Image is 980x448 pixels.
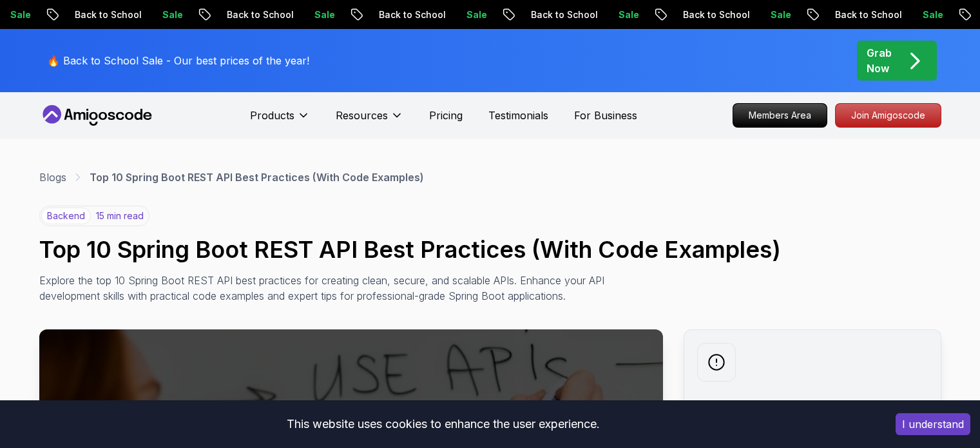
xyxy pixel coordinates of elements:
[697,397,928,415] h2: Weekly newsletter
[836,104,941,127] p: Join Amigoscode
[336,108,388,123] p: Resources
[41,208,91,224] p: backend
[369,8,456,21] p: Back to School
[64,8,152,21] p: Back to School
[152,8,193,21] p: Sale
[896,413,970,435] button: Accept cookies
[912,8,954,21] p: Sale
[760,8,802,21] p: Sale
[673,8,760,21] p: Back to School
[47,53,309,68] p: 🔥 Back to School Sale - Our best prices of the year!
[39,170,66,185] a: Blogs
[216,8,304,21] p: Back to School
[825,8,912,21] p: Back to School
[835,103,941,128] a: Join Amigoscode
[456,8,497,21] p: Sale
[10,410,876,438] div: This website uses cookies to enhance the user experience.
[733,104,827,127] p: Members Area
[39,237,941,262] h1: Top 10 Spring Boot REST API Best Practices (With Code Examples)
[608,8,649,21] p: Sale
[867,45,892,76] p: Grab Now
[336,108,403,133] button: Resources
[250,108,310,133] button: Products
[96,209,144,222] p: 15 min read
[304,8,345,21] p: Sale
[488,108,548,123] a: Testimonials
[574,108,637,123] a: For Business
[90,170,424,185] p: Top 10 Spring Boot REST API Best Practices (With Code Examples)
[429,108,463,123] a: Pricing
[39,273,617,304] p: Explore the top 10 Spring Boot REST API best practices for creating clean, secure, and scalable A...
[521,8,608,21] p: Back to School
[250,108,294,123] p: Products
[733,103,827,128] a: Members Area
